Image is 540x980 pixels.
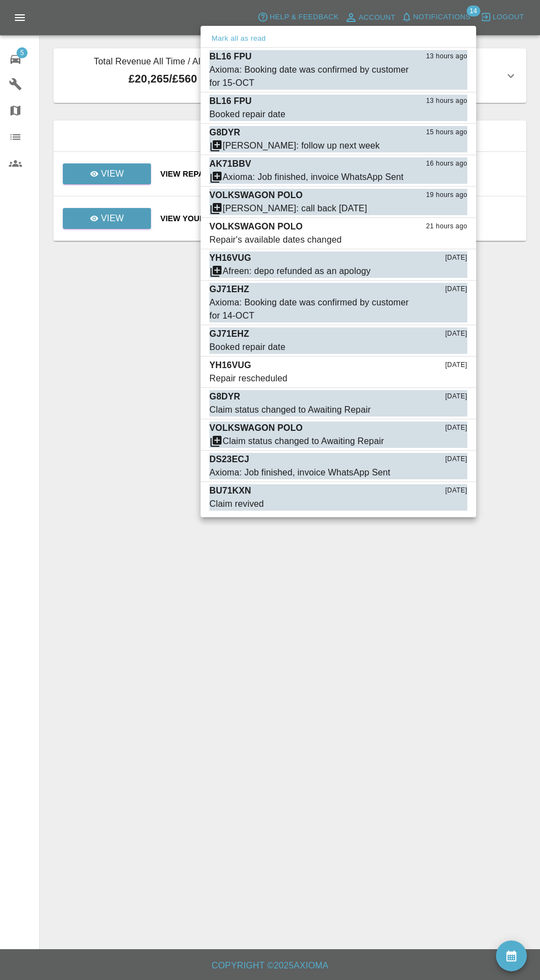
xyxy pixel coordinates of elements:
[426,190,467,201] span: 19 hours ago
[426,51,467,62] span: 13 hours ago
[209,296,412,322] div: Axioma: Booking date was confirmed by customer for 14-OCT
[209,453,249,466] p: DS23ECJ
[209,251,251,265] p: YH16VUG
[426,127,467,138] span: 15 hours ago
[223,265,371,278] div: Afreen: depo refunded as an apology
[426,158,467,169] span: 16 hours ago
[445,485,467,496] span: [DATE]
[445,391,467,402] span: [DATE]
[209,63,412,90] div: Axioma: Booking date was confirmed by customer for 15-OCT
[209,497,264,511] div: Claim revived
[445,329,467,340] span: [DATE]
[209,233,342,247] div: Repair's available dates changed
[209,157,251,171] p: AK71BBV
[209,341,285,354] div: Booked repair date
[209,126,240,139] p: G8DYR
[426,221,467,232] span: 21 hours ago
[209,466,390,479] div: Axioma: Job finished, invoice WhatsApp Sent
[209,283,249,296] p: GJ71EHZ
[209,390,240,403] p: G8DYR
[445,454,467,465] span: [DATE]
[209,108,285,121] div: Booked repair date
[223,139,380,152] div: [PERSON_NAME]: follow up next week
[445,284,467,295] span: [DATE]
[223,171,403,184] div: Axioma: Job finished, invoice WhatsApp Sent
[426,96,467,107] span: 13 hours ago
[209,327,249,341] p: GJ71EHZ
[209,220,303,233] p: VOLKSWAGON POLO
[445,253,467,264] span: [DATE]
[209,50,252,63] p: BL16 FPU
[445,423,467,434] span: [DATE]
[209,421,303,435] p: VOLKSWAGON POLO
[223,202,367,215] div: [PERSON_NAME]: call back [DATE]
[209,189,303,202] p: VOLKSWAGON POLO
[209,403,371,417] div: Claim status changed to Awaiting Repair
[209,95,252,108] p: BL16 FPU
[223,435,384,448] div: Claim status changed to Awaiting Repair
[209,32,268,45] button: Mark all as read
[445,360,467,371] span: [DATE]
[209,372,287,385] div: Repair rescheduled
[209,484,251,497] p: BU71KXN
[209,359,251,372] p: YH16VUG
